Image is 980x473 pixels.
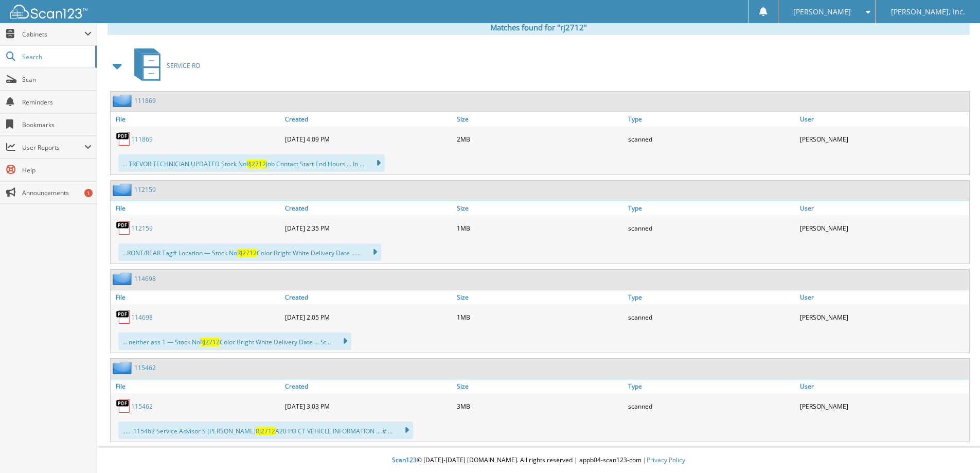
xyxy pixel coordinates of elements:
[131,402,153,411] a: 115462
[111,290,282,304] a: File
[128,45,200,86] a: SERVICE RO
[282,307,454,327] div: [DATE] 2:05 PM
[392,456,417,464] span: Scan123
[282,112,454,126] a: Created
[797,307,969,327] div: [PERSON_NAME]
[118,243,381,261] div: ...RONT/REAR Tag# Location — Stock No Color Bright White Delivery Date ......
[626,112,797,126] a: Type
[647,456,685,464] a: Privacy Policy
[626,290,797,304] a: Type
[626,396,797,416] div: scanned
[118,154,385,172] div: ... TREVOR TECHNICIAN UPDATED Stock No Job Contact Start End Hours ... In ...
[626,218,797,238] div: scanned
[111,112,282,126] a: File
[454,379,626,393] a: Size
[134,185,156,194] a: 112159
[131,224,153,233] a: 112159
[454,201,626,215] a: Size
[237,249,257,257] span: RJ2712
[113,94,134,107] img: folder2.png
[626,379,797,393] a: Type
[797,129,969,149] div: [PERSON_NAME]
[454,290,626,304] a: Size
[113,361,134,374] img: folder2.png
[891,9,965,15] span: [PERSON_NAME], Inc.
[246,160,266,168] span: RJ2712
[22,188,92,197] span: Announcements
[167,61,200,70] span: SERVICE RO
[22,30,84,39] span: Cabinets
[22,120,92,129] span: Bookmarks
[116,131,131,147] img: PDF.png
[454,218,626,238] div: 1MB
[797,218,969,238] div: [PERSON_NAME]
[797,379,969,393] a: User
[22,143,84,152] span: User Reports
[282,379,454,393] a: Created
[454,396,626,416] div: 3MB
[626,129,797,149] div: scanned
[134,96,156,105] a: 111869
[116,220,131,236] img: PDF.png
[454,129,626,149] div: 2MB
[797,290,969,304] a: User
[626,307,797,327] div: scanned
[282,396,454,416] div: [DATE] 3:03 PM
[22,98,92,107] span: Reminders
[131,135,153,144] a: 111869
[797,201,969,215] a: User
[282,129,454,149] div: [DATE] 4:09 PM
[200,338,220,346] span: RJ2712
[118,332,351,350] div: ... neither ass 1 — Stock No Color Bright White Delivery Date ... St...
[84,189,93,197] div: 1
[797,396,969,416] div: [PERSON_NAME]
[134,363,156,372] a: 115462
[454,112,626,126] a: Size
[22,75,92,84] span: Scan
[116,309,131,325] img: PDF.png
[454,307,626,327] div: 1MB
[793,9,851,15] span: [PERSON_NAME]
[118,422,413,439] div: ...... 115462 Service Advisor S [PERSON_NAME] A20 PO CT VEHICLE INFORMATION ... # ...
[111,201,282,215] a: File
[134,274,156,283] a: 114698
[282,201,454,215] a: Created
[111,379,282,393] a: File
[113,183,134,196] img: folder2.png
[626,201,797,215] a: Type
[113,272,134,285] img: folder2.png
[108,20,970,35] div: Matches found for "rj2712"
[116,398,131,414] img: PDF.png
[97,448,980,473] div: © [DATE]-[DATE] [DOMAIN_NAME]. All rights reserved | appb04-scan123-com |
[797,112,969,126] a: User
[282,290,454,304] a: Created
[22,166,92,174] span: Help
[256,427,275,435] span: RJ2712
[22,52,90,61] span: Search
[282,218,454,238] div: [DATE] 2:35 PM
[131,313,153,322] a: 114698
[10,5,87,19] img: scan123-logo-white.svg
